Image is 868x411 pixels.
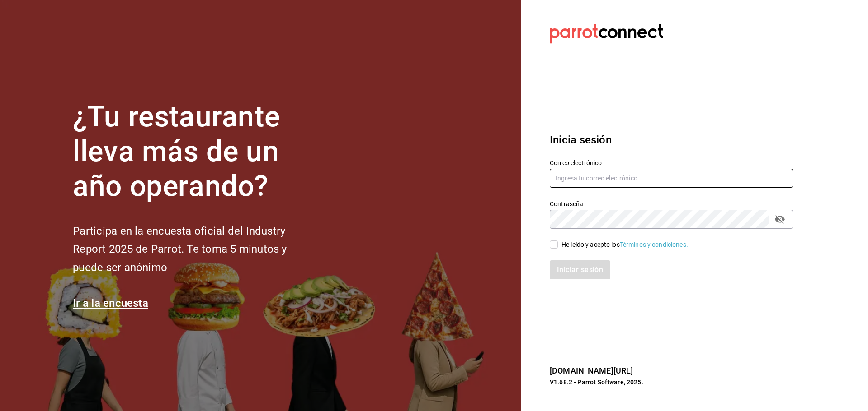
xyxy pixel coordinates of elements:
h3: Inicia sesión [550,132,793,148]
a: Términos y condiciones. [620,241,688,248]
label: Contraseña [550,201,793,207]
h1: ¿Tu restaurante lleva más de un año operando? [73,100,317,203]
div: He leído y acepto los [561,240,688,249]
a: Ir a la encuesta [73,297,148,309]
h2: Participa en la encuesta oficial del Industry Report 2025 de Parrot. Te toma 5 minutos y puede se... [73,222,317,277]
a: [DOMAIN_NAME][URL] [550,366,633,375]
input: Ingresa tu correo electrónico [550,169,793,188]
button: passwordField [772,212,788,227]
p: V1.68.2 - Parrot Software, 2025. [550,378,793,387]
label: Correo electrónico [550,160,793,166]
